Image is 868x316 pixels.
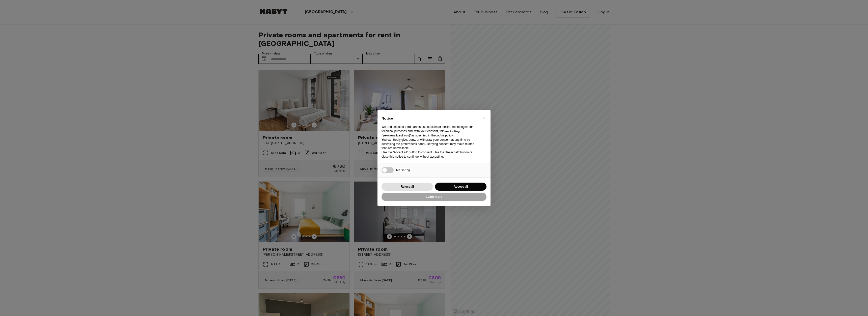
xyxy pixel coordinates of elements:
p: Use the “Accept all” button to consent. Use the “Reject all” button or close this notice to conti... [382,150,478,159]
button: Accept all [435,183,486,191]
button: Reject all [382,183,433,191]
p: We and selected third parties use cookies or similar technologies for technical purposes and, wit... [382,125,478,137]
button: Learn more [382,193,486,201]
span: × [483,115,485,121]
p: You can freely give, deny, or withdraw your consent at any time by accessing the preferences pane... [382,138,478,150]
button: Close this notice [480,114,488,122]
h2: Notice [382,116,478,121]
span: Marketing [396,168,410,172]
a: cookie policy [436,134,453,137]
strong: “marketing (personalized ads)” [382,129,460,137]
